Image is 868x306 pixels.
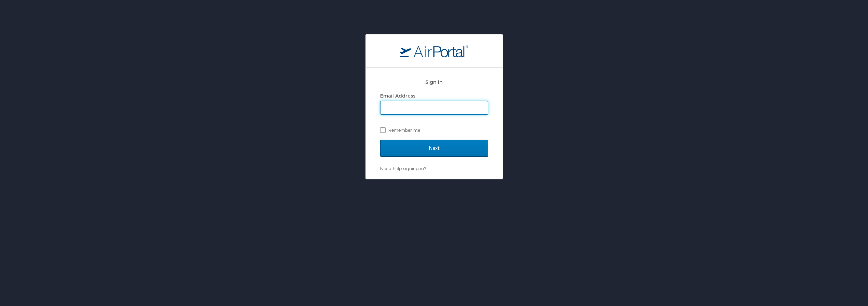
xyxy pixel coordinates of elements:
img: logo [400,45,468,57]
label: Remember me [380,125,488,135]
h2: Sign In [380,78,488,86]
input: Next [380,140,488,157]
a: Need help signing in? [380,166,426,171]
label: Email Address [380,93,415,99]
